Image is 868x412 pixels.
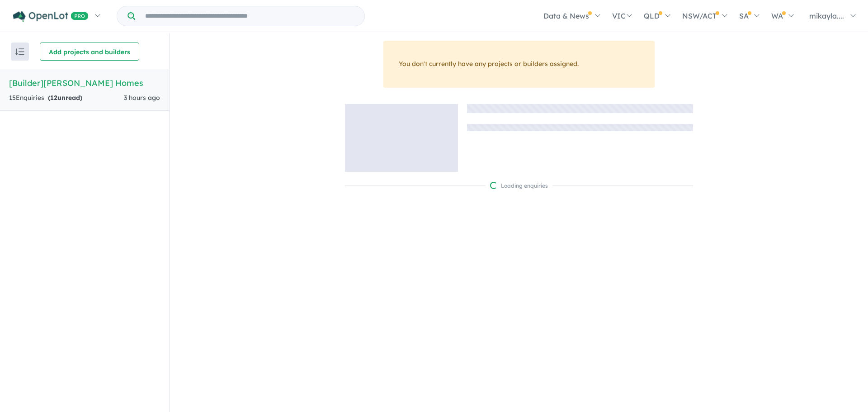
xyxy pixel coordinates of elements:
[490,181,548,190] div: Loading enquiries
[50,94,57,102] span: 12
[137,6,363,26] input: Try estate name, suburb, builder or developer
[124,94,160,102] span: 3 hours ago
[15,48,24,55] img: sort.svg
[48,94,82,102] strong: ( unread)
[383,41,655,88] div: You don't currently have any projects or builders assigned.
[13,11,89,22] img: Openlot PRO Logo White
[40,43,139,61] button: Add projects and builders
[9,93,82,104] div: 15 Enquir ies
[809,11,844,20] span: mikayla....
[9,77,160,89] h5: [Builder] [PERSON_NAME] Homes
